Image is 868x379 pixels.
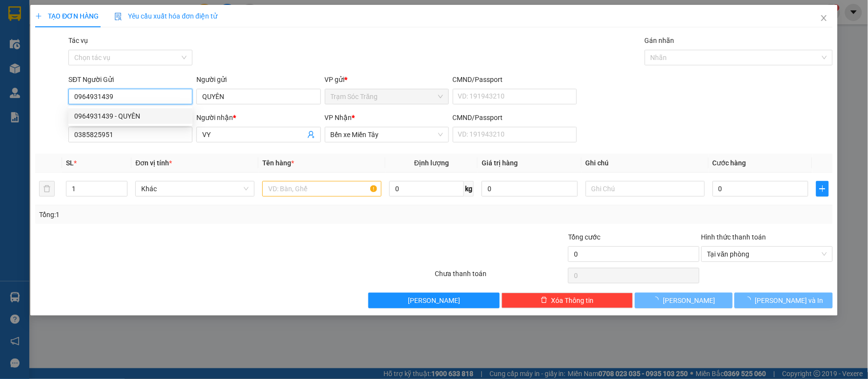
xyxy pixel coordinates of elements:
div: Tổng: 1 [39,209,335,220]
span: [PERSON_NAME] [663,295,715,306]
input: 0 [482,181,578,197]
span: plus [35,13,42,20]
p: Ngày giờ in: [145,12,188,30]
span: Cước hàng [713,159,746,167]
span: Tổng cước [568,233,600,241]
input: Ghi Chú [586,181,705,197]
button: [PERSON_NAME] [368,293,500,308]
button: Close [810,5,838,32]
div: VP gửi [325,74,449,85]
div: CMND/Passport [453,74,577,85]
span: Trạm Sóc Trăng [4,67,101,103]
label: Gán nhãn [645,37,675,44]
span: close [820,14,828,22]
div: 0964931439 - QUYÊN [68,108,192,124]
button: [PERSON_NAME] và In [735,293,833,308]
button: [PERSON_NAME] [635,293,733,308]
span: user-add [307,131,315,139]
strong: XE KHÁCH MỸ DUYÊN [63,5,129,26]
span: kg [464,181,474,197]
span: Khác [141,181,249,196]
span: Xóa Thông tin [551,295,594,306]
button: deleteXóa Thông tin [502,293,633,308]
span: [DATE] [145,21,188,30]
span: Định lượng [414,159,449,167]
input: VD: Bàn, Ghế [262,181,381,197]
span: loading [744,297,755,303]
span: delete [541,297,548,304]
span: [PERSON_NAME] [408,295,460,306]
span: Tên hàng [262,159,294,167]
span: plus [817,185,828,193]
th: Ghi chú [582,154,709,173]
span: Tại văn phòng [707,247,827,261]
div: 0964931439 - QUYÊN [74,111,187,121]
span: VP Nhận [325,114,352,121]
span: Trạm Sóc Trăng [331,89,443,104]
div: SĐT Người Gửi [68,74,192,85]
button: delete [39,181,55,197]
span: Yêu cầu xuất hóa đơn điện tử [114,12,217,20]
span: SL [66,159,74,167]
span: Giá trị hàng [482,159,518,167]
div: Người nhận [196,112,320,123]
button: plus [816,181,828,197]
span: [PERSON_NAME] và In [755,295,824,306]
div: Chưa thanh toán [434,268,567,285]
span: TẠO ĐƠN HÀNG [35,12,99,20]
div: CMND/Passport [453,112,577,123]
strong: PHIẾU GỬI HÀNG [56,40,135,51]
span: Bến xe Miền Tây [331,127,443,142]
span: TP.HCM -SÓC TRĂNG [58,31,127,38]
span: loading [652,297,663,303]
label: Tác vụ [68,37,88,44]
label: Hình thức thanh toán [701,233,766,241]
span: Gửi: [4,67,101,103]
span: Đơn vị tính [135,159,172,167]
div: Người gửi [196,74,320,85]
img: icon [114,13,122,20]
